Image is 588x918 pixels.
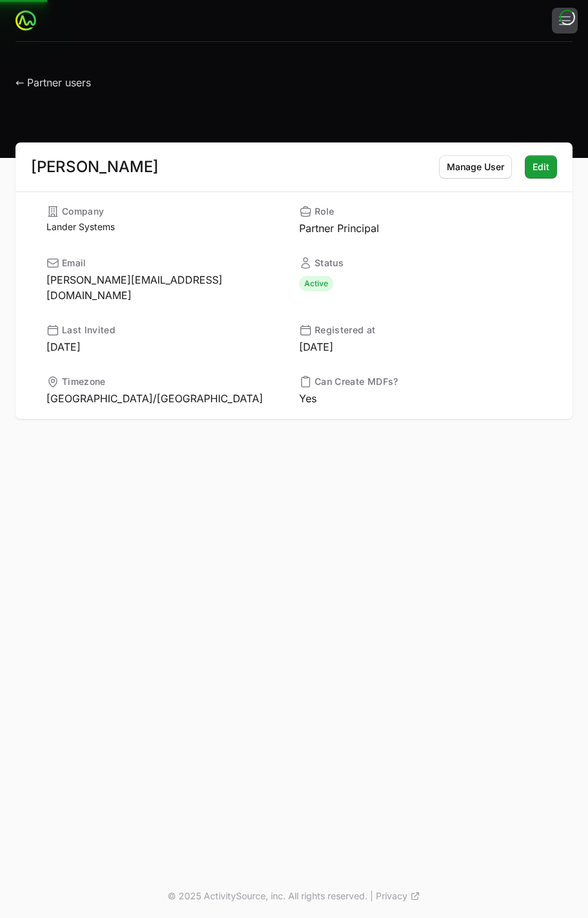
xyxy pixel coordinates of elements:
span: Email [62,257,86,269]
dd: Partner Principal [299,220,542,236]
dd: Lander Systems [46,220,289,233]
span: Status [315,257,344,269]
span: | [370,890,373,903]
a: ← Partner users [15,76,91,89]
dd: [DATE] [299,339,542,355]
span: Edit [533,159,549,175]
span: Can Create MDFs? [315,375,398,388]
p: © 2025 ActivitySource, inc. All rights reserved. [168,890,367,903]
span: Company [62,205,104,218]
dd: [GEOGRAPHIC_DATA]/[GEOGRAPHIC_DATA] [46,391,289,406]
span: Role [315,205,334,218]
a: Privacy [376,890,420,903]
dd: [DATE] [46,339,289,355]
button: Manage User [439,155,512,179]
span: Last Invited [62,324,115,337]
button: Edit [525,155,557,179]
span: Registered at [315,324,376,337]
span: Timezone [62,375,106,388]
dd: [PERSON_NAME][EMAIL_ADDRESS][DOMAIN_NAME] [46,272,289,303]
dd: Yes [299,391,542,406]
div: [PERSON_NAME] [31,159,159,175]
span: Manage User [447,159,504,175]
img: ActivitySource [15,10,36,31]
